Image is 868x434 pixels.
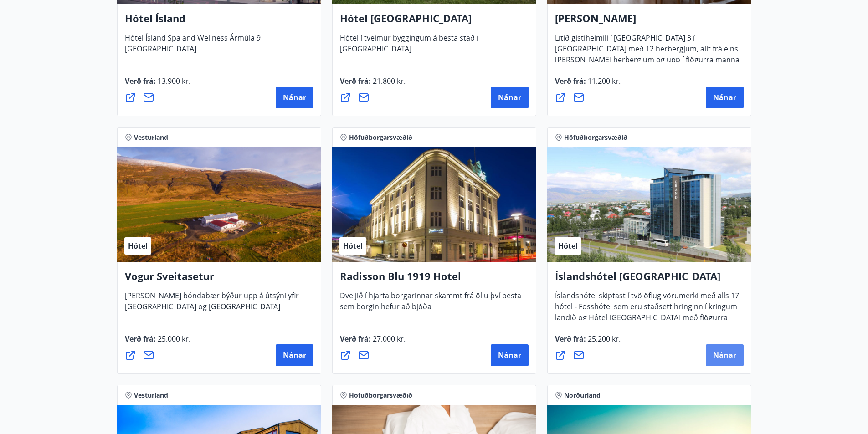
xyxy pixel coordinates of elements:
[125,291,299,319] span: [PERSON_NAME] bóndabær býður upp á útsýni yfir [GEOGRAPHIC_DATA] og [GEOGRAPHIC_DATA]
[498,350,521,360] span: Nánar
[340,76,406,93] span: Verð frá :
[156,334,190,344] span: 25.000 kr.
[349,133,412,142] span: Höfuðborgarsvæðið
[555,76,621,93] span: Verð frá :
[491,344,529,366] button: Nánar
[340,11,529,32] h4: Hótel [GEOGRAPHIC_DATA]
[343,241,363,251] span: Hótel
[586,334,621,344] span: 25.200 kr.
[498,92,521,102] span: Nánar
[349,391,412,400] span: Höfuðborgarsvæðið
[156,76,190,86] span: 13.900 kr.
[340,334,406,351] span: Verð frá :
[125,76,190,93] span: Verð frá :
[134,133,168,142] span: Vesturland
[283,350,306,360] span: Nánar
[586,76,621,86] span: 11.200 kr.
[125,334,190,351] span: Verð frá :
[555,11,744,32] h4: [PERSON_NAME]
[128,241,148,251] span: Hótel
[125,269,313,290] h4: Vogur Sveitasetur
[555,291,739,341] span: Íslandshótel skiptast í tvö öflug vörumerki með alls 17 hótel - Fosshótel sem eru staðsett hringi...
[125,33,261,61] span: Hótel Ísland Spa and Wellness Ármúla 9 [GEOGRAPHIC_DATA]
[340,33,478,61] span: Hótel í tveimur byggingum á besta stað í [GEOGRAPHIC_DATA].
[491,87,529,108] button: Nánar
[706,344,744,366] button: Nánar
[276,87,313,108] button: Nánar
[340,291,521,319] span: Dveljið í hjarta borgarinnar skammt frá öllu því besta sem borgin hefur að bjóða
[713,92,736,102] span: Nánar
[555,269,744,290] h4: Íslandshótel [GEOGRAPHIC_DATA]
[555,33,740,83] span: Lítið gistiheimili í [GEOGRAPHIC_DATA] 3 í [GEOGRAPHIC_DATA] með 12 herbergjum, allt frá eins [PE...
[713,350,736,360] span: Nánar
[558,241,578,251] span: Hótel
[371,334,406,344] span: 27.000 kr.
[564,133,627,142] span: Höfuðborgarsvæðið
[125,11,313,32] h4: Hótel Ísland
[340,269,529,290] h4: Radisson Blu 1919 Hotel
[134,391,168,400] span: Vesturland
[283,92,306,102] span: Nánar
[555,334,621,351] span: Verð frá :
[371,76,406,86] span: 21.800 kr.
[706,87,744,108] button: Nánar
[276,344,313,366] button: Nánar
[564,391,601,400] span: Norðurland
